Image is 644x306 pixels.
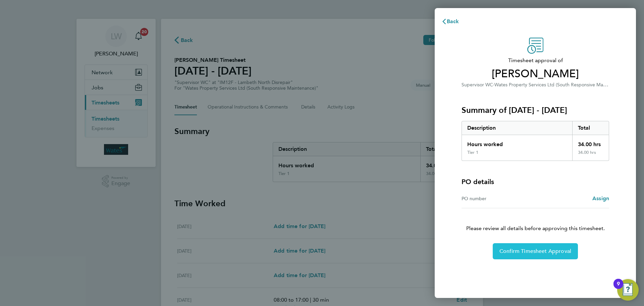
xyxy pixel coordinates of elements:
[572,135,609,150] div: 34.00 hrs
[494,81,625,88] span: Wates Property Services Ltd (South Responsive Maintenance)
[462,177,494,186] h4: PO details
[447,18,459,25] span: Back
[499,248,571,255] span: Confirm Timesheet Approval
[572,150,609,161] div: 34.00 hrs
[462,121,609,161] div: Summary of 23 - 29 Aug 2025
[453,208,617,232] p: Please review all details before approving this timesheet.
[572,121,609,135] div: Total
[462,135,572,150] div: Hours worked
[493,82,494,88] span: ·
[462,67,609,81] span: [PERSON_NAME]
[462,56,609,64] span: Timesheet approval of
[462,121,572,135] div: Description
[467,150,478,155] div: Tier 1
[462,194,535,203] div: PO number
[493,243,578,259] button: Confirm Timesheet Approval
[617,279,639,301] button: Open Resource Center, 9 new notifications
[435,15,466,28] button: Back
[592,195,609,202] span: Assign
[617,284,620,293] div: 9
[592,194,609,203] a: Assign
[462,105,609,116] h3: Summary of [DATE] - [DATE]
[462,82,493,88] span: Supervisor WC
